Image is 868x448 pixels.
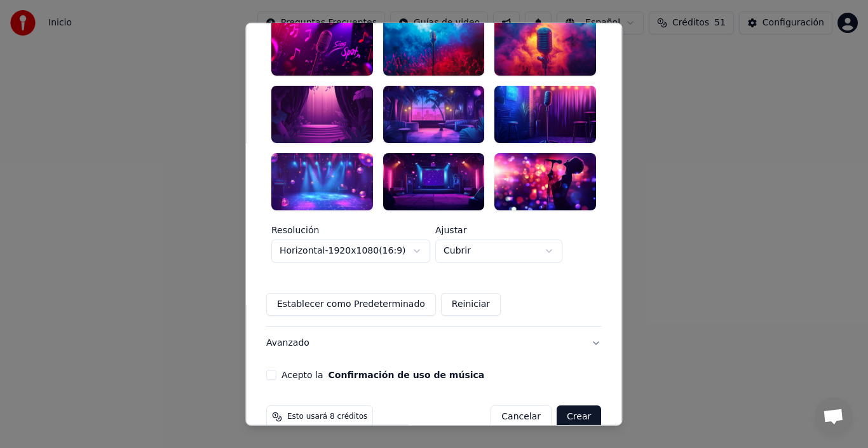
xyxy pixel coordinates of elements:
[441,293,501,316] button: Reiniciar
[287,412,367,422] span: Esto usará 8 créditos
[266,327,601,360] button: Avanzado
[435,226,562,234] label: Ajustar
[491,405,552,428] button: Cancelar
[281,370,484,379] label: Acepto la
[271,226,430,234] label: Resolución
[266,293,436,316] button: Establecer como Predeterminado
[557,405,601,428] button: Crear
[329,370,485,379] button: Acepto la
